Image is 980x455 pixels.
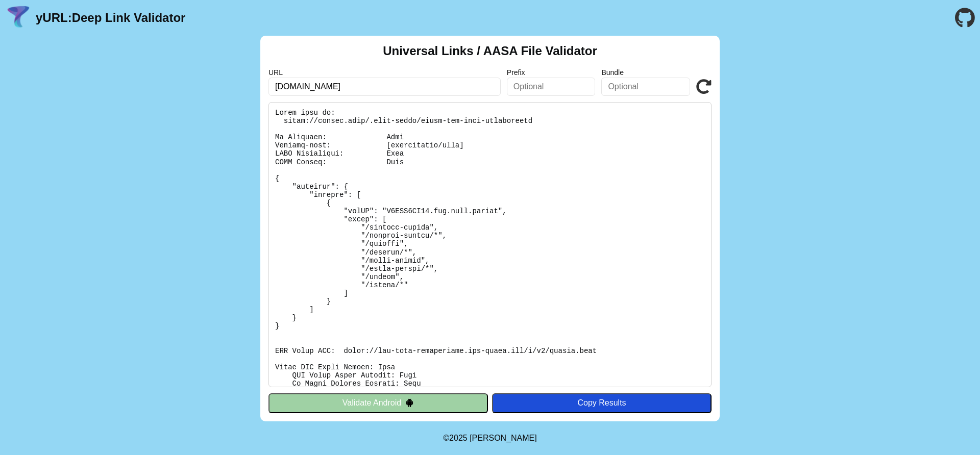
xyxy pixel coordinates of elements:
[449,434,468,442] span: 2025
[601,68,690,77] label: Bundle
[268,393,488,413] button: Validate Android
[268,68,501,77] label: URL
[443,421,536,455] footer: ©
[492,393,712,413] button: Copy Results
[470,434,537,442] a: Michael Ibragimchayev's Personal Site
[268,78,501,96] input: Required
[5,5,32,31] img: yURL Logo
[383,44,597,58] h2: Universal Links / AASA File Validator
[36,11,185,25] a: yURL:Deep Link Validator
[405,398,414,407] img: droidIcon.svg
[507,68,596,77] label: Prefix
[507,78,596,96] input: Optional
[268,102,712,387] pre: Lorem ipsu do: sitam://consec.adip/.elit-seddo/eiusm-tem-inci-utlaboreetd Ma Aliquaen: Admi Venia...
[601,78,690,96] input: Optional
[497,398,706,408] div: Copy Results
